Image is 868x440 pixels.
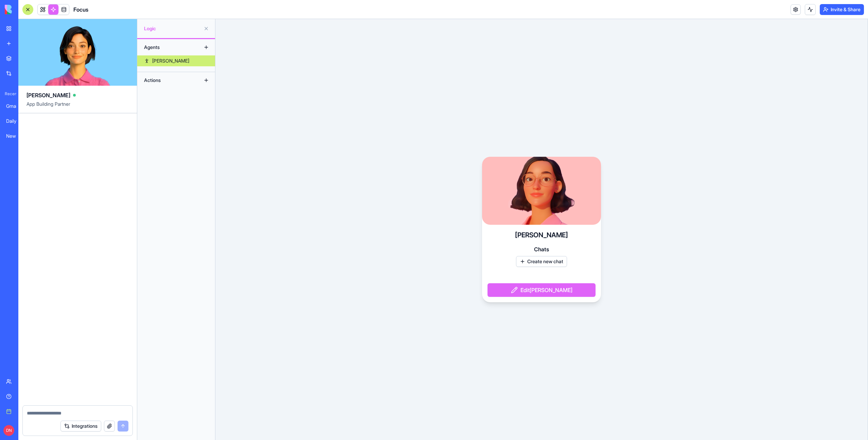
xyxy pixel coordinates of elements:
button: Create new chat [516,256,567,267]
div: Actions [141,75,195,86]
a: Gmail SMS Alert System [2,99,29,113]
a: [PERSON_NAME] [137,55,215,66]
span: Recent [2,91,16,97]
span: Chats [534,245,549,253]
div: New App [6,133,25,139]
div: [PERSON_NAME] [152,57,189,64]
a: New App [2,129,29,143]
button: Edit[PERSON_NAME] [488,283,596,297]
div: Daily Email Reminder [6,118,25,124]
div: Agents [141,42,195,53]
h1: Focus [73,5,88,14]
span: DN [3,425,14,436]
img: logo [5,5,47,14]
button: Invite & Share [820,4,864,15]
span: App Building Partner [26,101,129,113]
button: Integrations [60,421,101,431]
a: Daily Email Reminder [2,114,29,128]
div: Gmail SMS Alert System [6,103,25,109]
span: [PERSON_NAME] [26,91,70,99]
h4: [PERSON_NAME] [515,230,568,240]
span: Logic [144,25,201,32]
